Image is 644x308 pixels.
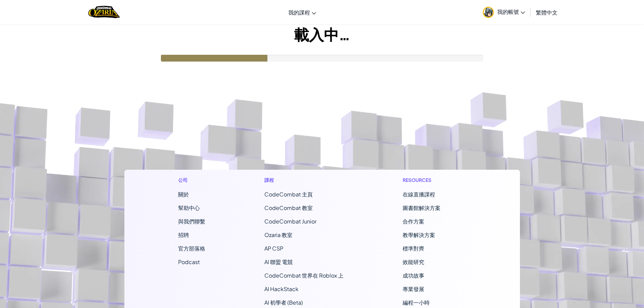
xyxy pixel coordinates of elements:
a: 成功故事 [403,272,424,279]
span: 我的帳號 [497,8,525,15]
a: 圖書館解決方案 [403,204,440,211]
a: 官方部落格 [178,245,205,252]
a: CodeCombat 教室 [264,204,313,211]
a: 教學解決方案 [403,231,435,238]
a: AI HackStack [264,285,299,292]
span: 我的課程 [288,9,310,16]
a: 招聘 [178,231,189,238]
img: Home [88,5,120,19]
a: 我的帳號 [479,1,528,23]
a: 關於 [178,191,189,198]
a: AP CSP [264,245,283,252]
a: CodeCombat Junior [264,218,316,225]
a: AI 聯盟 電競 [264,258,293,265]
a: AI 初學者 (Beta) [264,299,303,306]
span: CodeCombat 主頁 [264,191,313,198]
h1: Resources [403,176,466,184]
a: 標準對齊 [403,245,424,252]
a: 效能研究 [403,258,424,265]
img: avatar [483,7,494,18]
a: 專業發展 [403,285,424,292]
a: 合作方案 [403,218,424,225]
h1: 公司 [178,176,205,184]
a: Ozaria by CodeCombat logo [88,5,120,19]
h1: 課程 [264,176,343,184]
a: CodeCombat 世界在 Roblox 上 [264,272,343,279]
span: 繁體中文 [536,9,557,16]
a: 幫助中心 [178,204,200,211]
a: 編程一小時 [403,299,430,306]
a: Podcast [178,258,200,265]
span: 與我們聯繫 [178,218,205,225]
a: 我的課程 [285,3,319,21]
a: 繁體中文 [532,3,561,21]
a: Ozaria 教室 [264,231,292,238]
a: 在線直播課程 [403,191,435,198]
